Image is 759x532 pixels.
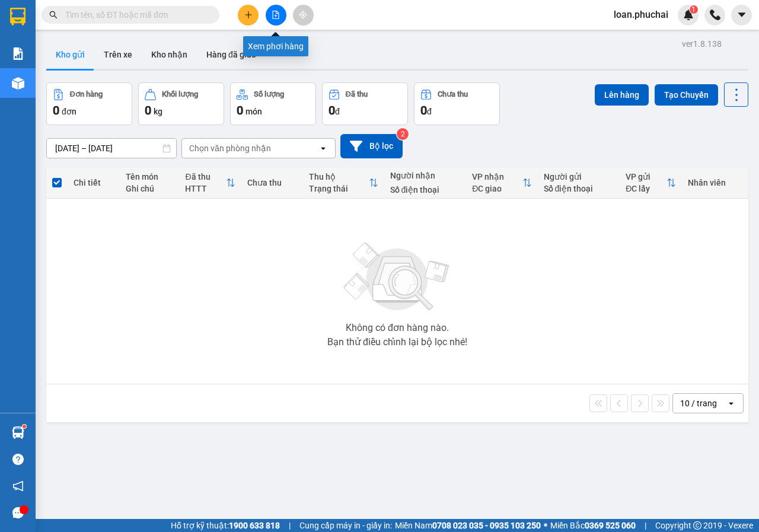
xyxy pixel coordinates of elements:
div: Người nhận [390,171,461,180]
button: Trên xe [94,40,142,69]
th: Toggle SortBy [179,167,241,199]
span: file-add [272,11,280,19]
img: svg+xml;base64,PHN2ZyBjbGFzcz0ibGlzdC1wbHVnX19zdmciIHhtbG5zPSJodHRwOi8vd3d3LnczLm9yZy8yMDAwL3N2Zy... [338,235,457,318]
div: Khối lượng [162,90,198,98]
div: ĐC lấy [626,184,666,193]
sup: 2 [397,128,409,140]
span: đ [335,107,340,116]
strong: 0369 525 060 [585,521,636,530]
div: Ghi chú [126,184,173,193]
span: đ [427,107,432,116]
span: 0 [420,103,427,117]
sup: 1 [23,425,26,428]
span: plus [244,11,253,19]
span: | [289,519,291,532]
div: Đã thu [185,172,225,181]
div: Nhân viên [688,178,742,187]
strong: 0708 023 035 - 0935 103 250 [432,521,541,530]
span: 0 [329,103,335,117]
span: notification [12,480,24,492]
div: Chọn văn phòng nhận [189,142,271,154]
img: warehouse-icon [12,77,24,90]
span: ⚪️ [544,523,547,528]
div: Xem phơi hàng [243,36,308,56]
button: Kho gửi [46,40,94,69]
div: Không có đơn hàng nào. [346,323,449,333]
img: solution-icon [12,47,24,60]
span: search [49,11,58,19]
strong: 1900 633 818 [229,521,280,530]
button: Khối lượng0kg [138,82,224,125]
input: Select a date range. [47,139,176,158]
span: | [645,519,646,532]
th: Toggle SortBy [466,167,537,199]
span: aim [299,11,307,19]
div: HTTT [185,184,225,193]
span: Cung cấp máy in - giấy in: [299,519,392,532]
sup: 1 [690,5,698,14]
span: kg [154,107,162,116]
span: Miền Bắc [550,519,636,532]
span: copyright [693,521,701,530]
button: Chưa thu0đ [414,82,500,125]
span: Miền Nam [395,519,541,532]
th: Toggle SortBy [620,167,681,199]
div: Thu hộ [309,172,368,181]
button: Đã thu0đ [322,82,408,125]
span: 0 [53,103,59,117]
span: question-circle [12,454,24,465]
button: Đơn hàng0đơn [46,82,132,125]
div: Chi tiết [74,178,114,187]
svg: open [726,399,736,408]
span: 0 [237,103,243,117]
span: message [12,507,24,518]
img: icon-new-feature [683,9,694,20]
button: plus [238,5,259,26]
div: Tên món [126,172,173,181]
span: 1 [691,5,696,14]
div: Đơn hàng [70,90,103,98]
button: Lên hàng [595,84,649,106]
img: warehouse-icon [12,426,24,439]
div: Số điện thoại [544,184,614,193]
span: đơn [62,107,76,116]
img: phone-icon [710,9,720,20]
div: Chưa thu [438,90,468,98]
div: 10 / trang [680,397,717,409]
span: loan.phuchai [604,7,678,22]
div: ver 1.8.138 [682,37,722,50]
button: caret-down [731,5,752,26]
button: Kho nhận [142,40,197,69]
span: 0 [145,103,151,117]
div: ĐC giao [472,184,522,193]
button: aim [293,5,314,26]
th: Toggle SortBy [303,167,384,199]
svg: open [318,144,328,153]
button: Bộ lọc [340,134,403,158]
span: caret-down [736,9,747,20]
div: Người gửi [544,172,614,181]
button: Tạo Chuyến [655,84,718,106]
img: logo-vxr [10,8,25,26]
input: Tìm tên, số ĐT hoặc mã đơn [65,8,205,21]
button: file-add [266,5,286,26]
span: món [245,107,262,116]
div: Số điện thoại [390,185,461,195]
div: VP nhận [472,172,522,181]
button: Hàng đã giao [197,40,266,69]
div: Bạn thử điều chỉnh lại bộ lọc nhé! [327,337,467,347]
div: VP gửi [626,172,666,181]
button: Số lượng0món [230,82,316,125]
div: Trạng thái [309,184,368,193]
div: Chưa thu [247,178,297,187]
div: Đã thu [346,90,368,98]
div: Số lượng [254,90,284,98]
span: Hỗ trợ kỹ thuật: [171,519,280,532]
